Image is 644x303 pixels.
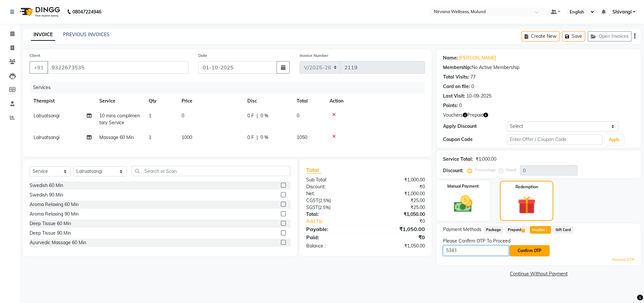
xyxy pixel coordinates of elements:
[198,53,207,58] label: Date
[30,192,63,198] div: Swedish 90 Min
[475,167,496,173] label: Percentage
[301,233,366,241] div: Paid:
[443,102,458,109] div: Points:
[293,94,326,108] th: Total
[47,61,188,74] input: Search by Name/Mobile/Email/Code
[301,183,366,190] div: Discount:
[306,198,318,203] span: CGST
[612,9,632,15] span: Shivangi
[365,190,430,197] div: ₹1,000.00
[443,64,472,71] div: Membership:
[182,113,184,119] span: 0
[260,112,268,119] span: 0 %
[30,230,71,237] div: Deep Tissue 90 Min
[301,225,366,233] div: Payable:
[319,205,329,210] span: 2.5%
[554,226,573,234] span: Gift Card
[365,243,430,249] div: ₹1,050.00
[30,239,86,246] div: Ayurvedic Massage 60 Min
[301,176,366,183] div: Sub Total:
[466,93,491,100] div: 10-09-2025
[301,190,366,197] div: Net:
[612,257,634,263] a: Resend OTP
[438,270,639,277] a: Continue Without Payment
[443,55,458,61] div: Name:
[132,166,290,176] input: Search or Scan
[99,134,134,140] span: Massage 60 Min
[521,229,525,233] span: 1
[30,61,48,74] button: +91
[365,204,430,211] div: ₹25.00
[149,134,151,140] span: 1
[300,53,328,58] label: Invoice Number
[467,112,483,119] span: Prepaid
[443,136,507,143] div: Coupon Code
[365,225,430,233] div: ₹1,050.00
[95,94,145,108] th: Service
[545,229,549,233] span: 1
[30,53,40,58] label: Client
[506,226,527,234] span: Prepaid
[257,134,258,141] span: |
[515,184,538,190] label: Redemption
[476,156,496,163] div: ₹1,000.00
[443,156,473,163] div: Service Total:
[562,31,585,41] button: Save
[99,113,140,126] span: 10 mins complimentary Service
[471,83,474,90] div: 0
[459,55,496,61] a: [PERSON_NAME]
[470,74,476,81] div: 77
[72,3,101,21] b: 08047224946
[326,94,425,108] th: Action
[301,218,376,225] a: Add Tip
[301,243,366,249] div: Balance :
[443,83,470,90] div: Card on file:
[605,135,624,145] button: Apply
[459,102,462,109] div: 0
[365,197,430,204] div: ₹25.00
[507,134,602,145] input: Enter Offer / Coupon Code
[443,93,465,100] div: Last Visit:
[178,94,243,108] th: Price
[260,134,268,141] span: 0 %
[301,204,366,211] div: ( )
[31,29,55,41] a: INVOICE
[447,183,479,189] label: Manual Payment
[63,32,110,37] a: PREVIOUS INVOICES
[30,201,79,208] div: Aroma Relaxing 60 Min
[484,226,503,234] span: Package
[30,82,430,94] div: Services
[443,74,469,81] div: Total Visits:
[443,226,482,233] span: Payment Methods
[247,134,254,141] span: 0 F
[34,113,60,119] span: Lalruatsangi
[365,211,430,218] div: ₹1,050.00
[30,220,71,227] div: Deep Tissue 60 Min
[443,123,507,130] div: Apply Discount
[301,197,366,204] div: ( )
[443,64,634,71] div: No Active Membership
[149,113,151,119] span: 1
[512,194,541,216] img: _gift.svg
[306,204,318,210] span: SGST
[506,167,516,173] label: Fixed
[30,94,95,108] th: Therapist
[306,167,321,174] span: Total
[376,218,430,225] div: ₹0
[247,112,254,119] span: 0 F
[30,182,63,189] div: Swedish 60 Min
[320,198,330,203] span: 2.5%
[145,94,178,108] th: Qty
[297,113,299,119] span: 0
[34,134,60,140] span: Lalruatsangi
[522,31,559,41] button: Create New
[443,112,463,119] span: Vouchers
[182,134,192,140] span: 1000
[365,183,430,190] div: ₹0
[588,31,632,41] button: Open Invoices
[17,3,62,21] img: logo
[448,193,478,215] img: _cash.svg
[257,112,258,119] span: |
[365,233,430,241] div: ₹0
[243,94,293,108] th: Disc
